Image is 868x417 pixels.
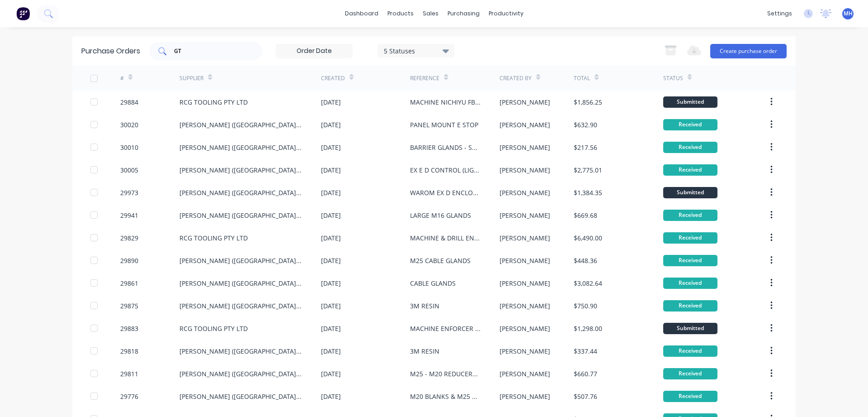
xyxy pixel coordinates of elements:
[179,97,248,107] div: RCG TOOLING PTY LTD
[120,165,138,175] div: 30005
[500,278,550,288] div: [PERSON_NAME]
[574,346,597,356] div: $337.44
[179,301,303,311] div: [PERSON_NAME] ([GEOGRAPHIC_DATA]) PTY LTD
[179,165,303,175] div: [PERSON_NAME] ([GEOGRAPHIC_DATA]) PTY LTD
[120,233,138,243] div: 29829
[574,120,597,129] div: $632.90
[321,324,341,333] div: [DATE]
[663,142,717,153] div: Received
[173,47,248,56] input: Search purchase orders...
[120,74,124,82] div: #
[321,74,345,82] div: Created
[179,211,303,220] div: [PERSON_NAME] ([GEOGRAPHIC_DATA]) PTY LTD
[663,323,717,334] div: Submitted
[574,301,597,311] div: $750.90
[663,255,717,266] div: Received
[410,120,478,129] div: PANEL MOUNT E STOP
[500,256,550,265] div: [PERSON_NAME]
[321,120,341,129] div: [DATE]
[500,97,550,107] div: [PERSON_NAME]
[574,369,597,379] div: $660.77
[663,96,717,108] div: Submitted
[663,368,717,379] div: Received
[443,7,484,20] div: purchasing
[500,392,550,401] div: [PERSON_NAME]
[321,188,341,197] div: [DATE]
[321,165,341,175] div: [DATE]
[179,346,303,356] div: [PERSON_NAME] ([GEOGRAPHIC_DATA]) PTY LTD
[710,44,787,58] button: Create purchase order
[663,278,717,289] div: Received
[410,188,481,197] div: WAROM EX D ENCLOSURE - KOMATSU
[120,392,138,401] div: 29776
[179,369,303,379] div: [PERSON_NAME] ([GEOGRAPHIC_DATA]) PTY LTD
[120,211,138,220] div: 29941
[384,46,448,55] div: 5 Statuses
[663,232,717,244] div: Received
[321,278,341,288] div: [DATE]
[410,165,481,175] div: EX E D CONTROL (LIGHT) SWITCH X 6
[321,233,341,243] div: [DATE]
[321,143,341,152] div: [DATE]
[179,233,248,243] div: RCG TOOLING PTY LTD
[120,346,138,356] div: 29818
[410,278,456,288] div: CABLE GLANDS
[410,143,481,152] div: BARRIER GLANDS - SAMPLES
[410,211,471,220] div: LARGE M16 GLANDS
[500,211,550,220] div: [PERSON_NAME]
[120,120,138,129] div: 30020
[763,7,797,20] div: settings
[321,256,341,265] div: [DATE]
[321,346,341,356] div: [DATE]
[663,345,717,357] div: Received
[276,44,352,58] input: Order Date
[383,7,418,20] div: products
[574,324,602,333] div: $1,298.00
[500,324,550,333] div: [PERSON_NAME]
[179,256,303,265] div: [PERSON_NAME] ([GEOGRAPHIC_DATA]) PTY LTD
[574,97,602,107] div: $1,856.25
[410,301,439,311] div: 3M RESIN
[410,324,481,333] div: MACHINE ENFORCER CPD25 ZONE 1 BOX
[179,324,248,333] div: RCG TOOLING PTY LTD
[81,46,140,57] div: Purchase Orders
[500,233,550,243] div: [PERSON_NAME]
[663,187,717,198] div: Submitted
[663,164,717,176] div: Received
[120,188,138,197] div: 29973
[574,143,597,152] div: $217.56
[500,74,532,82] div: Created By
[179,188,303,197] div: [PERSON_NAME] ([GEOGRAPHIC_DATA]) PTY LTD
[410,233,481,243] div: MACHINE & DRILL ENTRIES BE11587.00 DIESEL BOX X 5
[500,165,550,175] div: [PERSON_NAME]
[321,301,341,311] div: [DATE]
[120,97,138,107] div: 29884
[120,369,138,379] div: 29811
[574,74,590,82] div: Total
[410,256,471,265] div: M25 CABLE GLANDS
[574,278,602,288] div: $3,082.64
[120,143,138,152] div: 30010
[340,7,383,20] a: dashboard
[663,391,717,402] div: Received
[574,233,602,243] div: $6,490.00
[574,211,597,220] div: $669.68
[410,346,439,356] div: 3M RESIN
[663,119,717,130] div: Received
[410,74,439,82] div: Reference
[663,210,717,221] div: Received
[500,369,550,379] div: [PERSON_NAME]
[574,256,597,265] div: $448.36
[410,97,481,107] div: MACHINE NICHIYU FBT18-80 ZONE 1 BOX
[574,392,597,401] div: $507.76
[500,346,550,356] div: [PERSON_NAME]
[179,143,303,152] div: [PERSON_NAME] ([GEOGRAPHIC_DATA]) PTY LTD
[574,188,602,197] div: $1,384.35
[410,369,481,379] div: M25 - M20 REDUCERS, 3M RESIN
[120,301,138,311] div: 29875
[16,7,30,20] img: Factory
[120,324,138,333] div: 29883
[418,7,443,20] div: sales
[179,120,303,129] div: [PERSON_NAME] ([GEOGRAPHIC_DATA]) PTY LTD
[500,143,550,152] div: [PERSON_NAME]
